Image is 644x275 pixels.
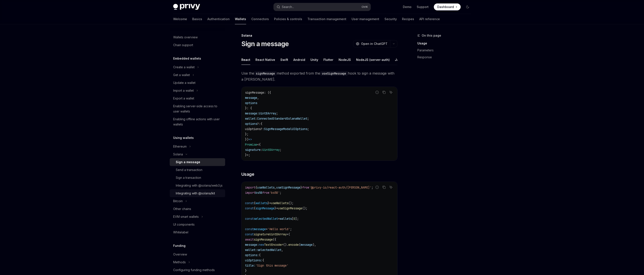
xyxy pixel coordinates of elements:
[403,5,412,9] a: Demo
[257,122,261,126] span: ?:
[302,186,309,189] span: from
[255,206,274,210] span: signMessage
[307,127,309,131] span: ;
[173,267,215,273] div: Configuring funding methods
[257,186,274,189] span: useWallets
[288,201,294,205] span: ();
[313,243,316,247] span: ),
[173,104,223,114] div: Enabling server-side access to user wallets
[417,5,429,9] a: Support
[170,158,225,166] a: Sign a message
[176,183,223,188] div: Integrating with @solana/web3.js
[307,117,309,120] span: ;
[170,63,225,71] button: Toggle Create a wallet section
[170,71,225,79] button: Toggle Get a wallet section
[293,55,305,65] div: Android
[245,258,262,262] span: uiOptions:
[254,201,255,205] span: {
[259,253,261,257] span: {
[280,191,281,195] span: ;
[259,111,276,115] span: Uint8Array
[245,148,261,152] span: signature
[264,243,283,247] span: TextEncoder
[170,182,225,189] a: Integrating with @solana/web3.js
[254,238,273,241] span: signMessage
[299,243,300,247] span: (
[173,152,183,157] div: Solana
[274,186,276,189] span: ,
[170,102,225,115] a: Enabling server-side access to user wallets
[173,80,195,85] div: Update a wallet
[257,96,259,100] span: ,
[274,206,276,210] span: }
[251,14,269,24] a: Connectors
[170,221,225,228] a: UI components
[173,4,200,10] img: dark logo
[290,227,292,231] span: ;
[170,115,225,128] a: Enabling offline actions with user wallets
[170,150,225,158] button: Toggle Solana section
[245,153,250,157] span: }>;
[170,258,225,266] button: Toggle Methods section
[245,232,254,236] span: const
[356,55,390,65] div: NodeJS (server-auth)
[173,96,194,101] div: Export a wallet
[255,191,262,195] span: bs58
[352,14,379,24] a: User management
[173,72,190,78] div: Get a wallet
[173,135,194,140] h5: Using wallets
[300,243,313,247] span: message
[245,217,254,221] span: const
[245,127,262,131] span: uiOptions?
[245,91,264,94] span: signMessage
[245,191,255,195] span: import
[176,159,200,165] div: Sign a message
[257,248,281,252] span: selectedWallet
[170,41,225,49] a: Chain support
[417,40,475,47] a: Usage
[173,252,187,257] div: Overview
[170,79,225,87] a: Update a wallet
[280,217,292,221] span: wallets
[241,33,397,38] div: Solana
[262,258,264,262] span: {
[245,227,254,231] span: const
[192,14,202,24] a: Basics
[173,88,194,93] div: Import a wallet
[274,3,371,11] button: Open search
[381,184,387,190] button: Copy the contents from the code block
[268,227,290,231] span: 'Hello world'
[170,266,225,274] a: Configuring funding methods
[241,40,289,48] h1: Sign a message
[170,33,225,41] a: Wallets overview
[254,232,287,236] span: signatureUint8Array
[245,132,249,136] span: };
[255,201,268,205] span: wallets
[255,117,257,120] span: :
[257,117,307,120] span: ConnectedStandardSolanaWallet
[276,206,278,210] span: =
[173,14,187,24] a: Welcome
[288,243,299,247] span: encode
[245,101,257,105] span: options
[269,191,280,195] span: 'bs58'
[278,206,302,210] span: useSignMessage
[395,55,402,65] div: Java
[288,232,290,236] span: (
[245,186,255,189] span: import
[245,137,249,141] span: })
[280,148,281,152] span: ;
[353,40,390,47] button: Open in ChatGPT
[371,186,373,189] span: ;
[245,117,255,120] span: wallet
[255,55,275,65] div: React Native
[241,70,397,82] span: Use the method exported from the hook to sign a message with a [PERSON_NAME].
[170,228,225,236] a: Whitelabel
[207,14,230,24] a: Authentication
[173,214,199,219] div: EVM smart wallets
[402,14,414,24] a: Recipes
[281,248,283,252] span: ,
[374,89,380,95] button: Report incorrect code
[417,47,475,54] a: Parameters
[422,33,441,38] span: On this page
